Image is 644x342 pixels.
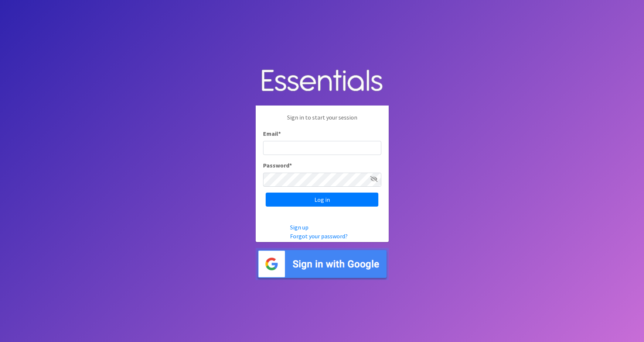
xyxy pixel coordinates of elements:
[263,129,281,138] label: Email
[263,113,381,129] p: Sign in to start your session
[256,62,389,100] img: Human Essentials
[263,161,292,170] label: Password
[278,130,281,137] abbr: required
[290,232,348,240] a: Forgot your password?
[289,162,292,169] abbr: required
[256,248,389,280] img: Sign in with Google
[290,224,309,231] a: Sign up
[266,193,378,207] input: Log in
